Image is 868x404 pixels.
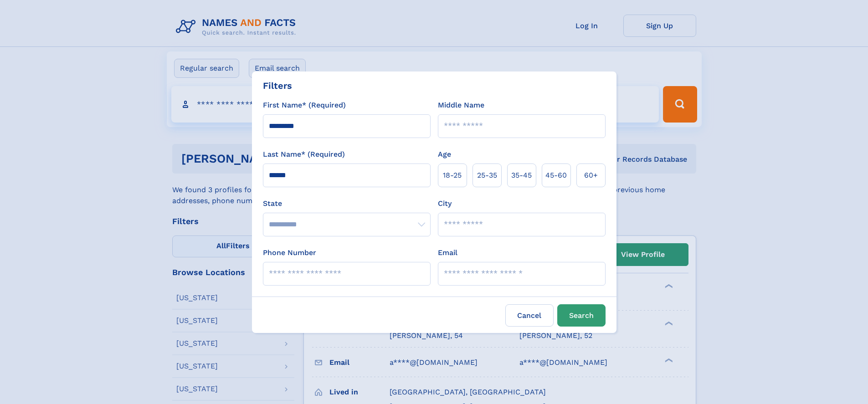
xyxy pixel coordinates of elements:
[263,247,316,258] label: Phone Number
[584,170,598,181] span: 60+
[545,170,567,181] span: 45‑60
[263,79,292,92] div: Filters
[438,149,451,160] label: Age
[505,304,554,327] label: Cancel
[443,170,462,181] span: 18‑25
[263,149,345,160] label: Last Name* (Required)
[438,100,484,111] label: Middle Name
[557,304,606,327] button: Search
[511,170,532,181] span: 35‑45
[477,170,497,181] span: 25‑35
[263,100,346,111] label: First Name* (Required)
[263,198,431,209] label: State
[438,247,457,258] label: Email
[438,198,452,209] label: City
